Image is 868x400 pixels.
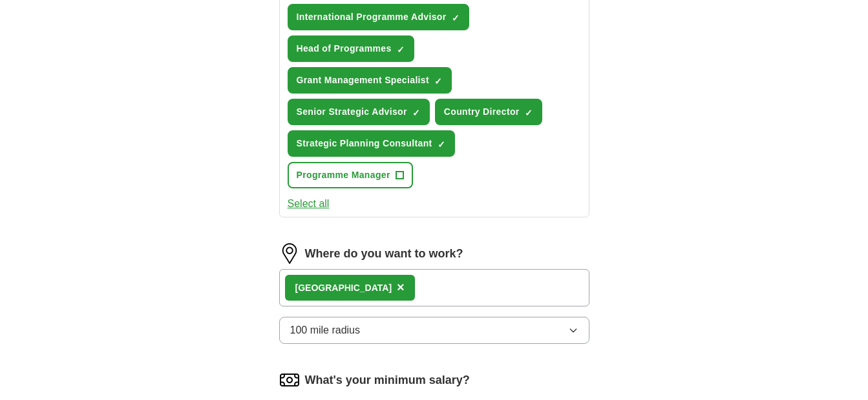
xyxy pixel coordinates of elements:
[397,278,405,297] button: ×
[288,4,469,30] button: International Programme Advisor✓
[288,35,414,62] button: Head of Programmes✓
[279,243,300,264] img: location.png
[305,245,463,263] label: Where do you want to work?
[438,139,445,150] span: ✓
[279,317,589,344] button: 100 mile radius
[288,196,330,212] button: Select all
[412,108,420,118] span: ✓
[288,130,455,157] button: Strategic Planning Consultant✓
[297,105,407,119] span: Senior Strategic Advisor
[434,76,442,86] span: ✓
[452,13,460,23] span: ✓
[297,10,447,24] span: International Programme Advisor
[279,370,300,390] img: salary.png
[297,42,392,55] span: Head of Programmes
[397,45,405,55] span: ✓
[525,108,533,118] span: ✓
[288,99,430,125] button: Senior Strategic Advisor✓
[444,105,520,119] span: Country Director
[288,162,413,188] button: Programme Manager
[290,323,361,338] span: 100 mile radius
[297,74,430,87] span: Grant Management Specialist
[295,281,392,295] div: [GEOGRAPHIC_DATA]
[297,137,432,150] span: Strategic Planning Consultant
[288,67,452,94] button: Grant Management Specialist✓
[435,99,542,125] button: Country Director✓
[305,372,470,389] label: What's your minimum salary?
[297,168,390,182] span: Programme Manager
[397,280,405,294] span: ×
